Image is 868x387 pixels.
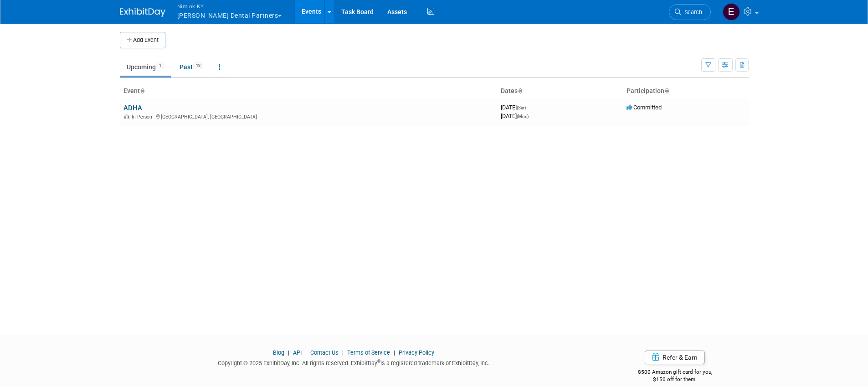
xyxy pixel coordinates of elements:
img: ExhibitDay [120,8,165,17]
span: Search [681,9,702,15]
span: [DATE] [501,104,529,111]
th: Dates [497,83,623,99]
span: (Mon) [517,114,529,119]
a: Search [669,4,711,20]
button: Add Event [120,32,165,48]
a: Contact Us [310,349,339,356]
img: In-Person Event [124,114,129,119]
span: - [527,104,529,111]
span: | [340,349,346,356]
div: $500 Amazon gift card for you, [601,362,749,383]
a: Terms of Service [347,349,390,356]
div: $150 off for them. [601,376,749,383]
span: 1 [156,62,164,69]
span: | [391,349,397,356]
th: Event [120,83,497,99]
a: Privacy Policy [399,349,434,356]
span: In-Person [132,114,155,120]
span: | [286,349,292,356]
img: Elizabeth Griffin [723,3,740,21]
a: Sort by Event Name [140,87,144,94]
a: Sort by Start Date [518,87,522,94]
span: 12 [193,62,203,69]
span: (Sat) [517,105,526,110]
div: Copyright © 2025 ExhibitDay, Inc. All rights reserved. ExhibitDay is a registered trademark of Ex... [120,357,588,367]
div: [GEOGRAPHIC_DATA], [GEOGRAPHIC_DATA] [123,113,493,120]
span: Committed [627,104,662,111]
a: Upcoming1 [120,58,171,76]
a: Blog [273,349,284,356]
a: ADHA [123,104,142,112]
span: [DATE] [501,113,529,119]
sup: ® [377,359,380,364]
span: | [303,349,309,356]
a: Refer & Earn [645,351,705,364]
th: Participation [623,83,749,99]
span: Nimlok KY [177,1,282,11]
a: API [293,349,302,356]
a: Sort by Participation Type [664,87,669,94]
a: Past12 [173,58,210,76]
